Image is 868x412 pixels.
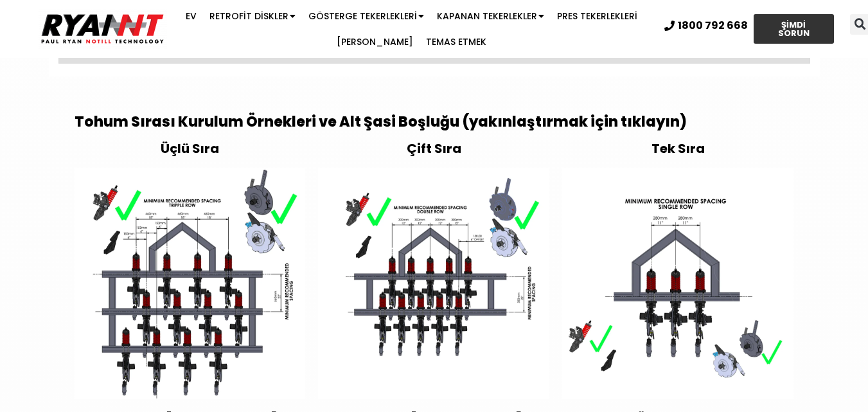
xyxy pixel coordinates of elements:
[186,10,197,22] font: Ev
[39,9,167,49] img: Ryan NT logosu
[168,3,655,55] nav: Menü
[437,10,537,22] font: Kapanan Tekerlekler
[337,35,413,48] font: [PERSON_NAME]
[678,18,748,33] font: 1800 792 668
[754,14,834,44] a: ŞİMDİ SORUN
[308,10,417,22] font: Gösterge Tekerlekleri
[778,19,810,39] font: ŞİMDİ SORUN
[75,168,306,399] img: RYAN NT Diskleri tohumlama sırası üçlü diyagramı
[209,10,288,22] font: Retrofit Diskler
[557,10,637,22] font: Pres Tekerlekleri
[302,3,430,29] a: Gösterge Tekerlekleri
[430,3,551,29] a: Kapanan Tekerlekler
[330,29,420,55] a: [PERSON_NAME]
[664,21,748,31] a: 1800 792 668
[407,139,461,157] font: Çift Sıra
[203,3,302,29] a: Retrofit Diskler
[551,3,644,29] a: Pres Tekerlekleri
[179,3,203,29] a: Ev
[420,29,493,55] a: Temas etmek
[318,168,549,399] img: RYAN NT Diskleri ekim sırası çift diyagramı
[426,35,486,48] font: Temas etmek
[161,139,219,157] font: Üçlü Sıra
[562,168,793,399] img: RYAN NT Diskleri tek sıra ekim diyagramı
[75,112,687,132] font: Tohum Sırası Kurulum Örnekleri ve Alt Şasi Boşluğu (yakınlaştırmak için tıklayın)
[651,139,705,157] font: Tek Sıra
